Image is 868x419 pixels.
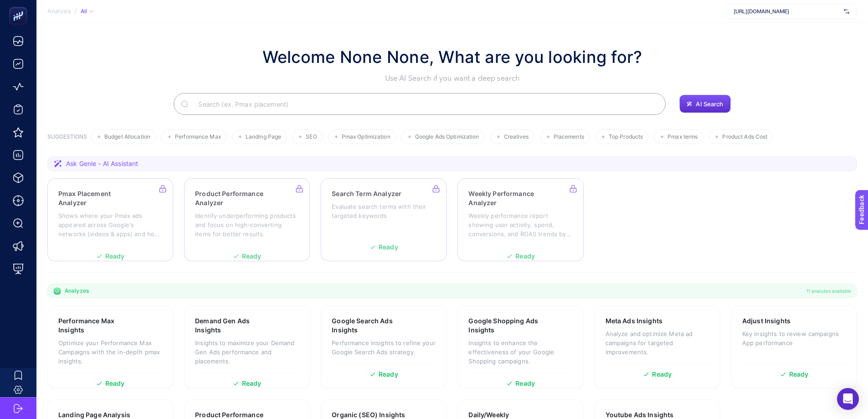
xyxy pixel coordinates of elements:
[75,7,77,15] span: /
[191,91,658,117] input: Search
[47,133,87,144] h3: SUGGESTIONS
[515,380,535,387] span: Ready
[66,159,138,168] span: Ask Genie - AI Assistant
[175,134,221,140] span: Performance Max
[262,45,642,69] h1: Welcome None None, What are you looking for?
[81,8,93,15] div: All
[58,338,162,366] p: Optimize your Performance Max Campaigns with the in-depth pmax insights.
[47,305,173,388] a: Performance Max InsightsOptimize your Performance Max Campaigns with the in-depth pmax insights.R...
[606,329,709,357] p: Analyze and optimize Meta ad campaigns for targeted improvements.
[332,338,436,357] p: Performance insights to refine your Google Search Ads strategy.
[554,134,584,140] span: Placements
[415,134,479,140] span: Google Ads Optimization
[58,316,134,335] h3: Performance Max Insights
[844,7,849,16] img: svg%3e
[742,329,846,347] p: Key insights to review campaigns App performance
[731,305,857,388] a: Adjust InsightsKey insights to review campaigns App performanceReady
[184,178,310,261] a: Product Performance AnalyzerIdentify underperforming products and focus on high-converting items ...
[609,134,643,140] span: Top Products
[246,134,281,140] span: Landing Page
[105,380,125,387] span: Ready
[468,338,572,366] p: Insights to enhance the effectiveness of your Google Shopping campaigns.
[342,134,390,140] span: Pmax Optimization
[468,316,545,335] h3: Google Shopping Ads Insights
[742,316,791,326] h3: Adjust Insights
[306,134,317,140] span: SEO
[332,316,407,335] h3: Google Search Ads Insights
[696,100,723,108] span: AI Search
[652,371,672,378] span: Ready
[242,380,262,387] span: Ready
[668,134,698,140] span: Pmax terms
[47,178,173,261] a: Pmax Placement AnalyzerShows where your Pmax ads appeared across Google's networks (videos & apps...
[65,287,89,295] span: Analyzes
[104,134,150,140] span: Budget Allocation
[722,134,767,140] span: Product Ads Cost
[734,8,840,15] span: [URL][DOMAIN_NAME]
[47,8,71,15] span: Analysis
[679,95,730,113] button: AI Search
[806,287,851,295] span: 11 analyzes available
[457,178,583,261] a: Weekly Performance AnalyzerWeekly performance report showing user activity, spend, conversions, a...
[321,305,447,388] a: Google Search Ads InsightsPerformance insights to refine your Google Search Ads strategy.Ready
[789,371,809,378] span: Ready
[504,134,529,140] span: Creatives
[606,316,663,326] h3: Meta Ads Insights
[184,305,310,388] a: Demand Gen Ads InsightsInsights to maximize your Demand Gen Ads performance and placements.Ready
[379,371,398,378] span: Ready
[321,178,447,261] a: Search Term AnalyzerEvaluate search terms with their targeted keywordsReady
[195,316,270,335] h3: Demand Gen Ads Insights
[262,73,642,84] p: Use AI Search if you want a deep search
[195,338,299,366] p: Insights to maximize your Demand Gen Ads performance and placements.
[837,388,859,410] div: Open Intercom Messenger
[457,305,583,388] a: Google Shopping Ads InsightsInsights to enhance the effectiveness of your Google Shopping campaig...
[5,3,35,10] span: Feedback
[595,305,720,388] a: Meta Ads InsightsAnalyze and optimize Meta ad campaigns for targeted improvements.Ready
